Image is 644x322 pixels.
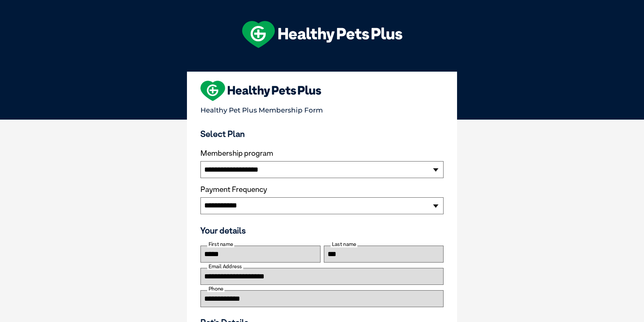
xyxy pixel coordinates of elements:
p: Healthy Pet Plus Membership Form [200,103,444,114]
h3: Select Plan [200,129,444,139]
label: Phone [207,286,224,292]
label: Last name [331,241,357,247]
label: First name [207,241,234,247]
img: heart-shape-hpp-logo-large.png [200,81,321,101]
label: Email Address [207,264,243,270]
h3: Your details [200,225,444,236]
img: hpp-logo-landscape-green-white.png [242,21,402,48]
label: Membership program [200,149,444,158]
label: Payment Frequency [200,185,267,194]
